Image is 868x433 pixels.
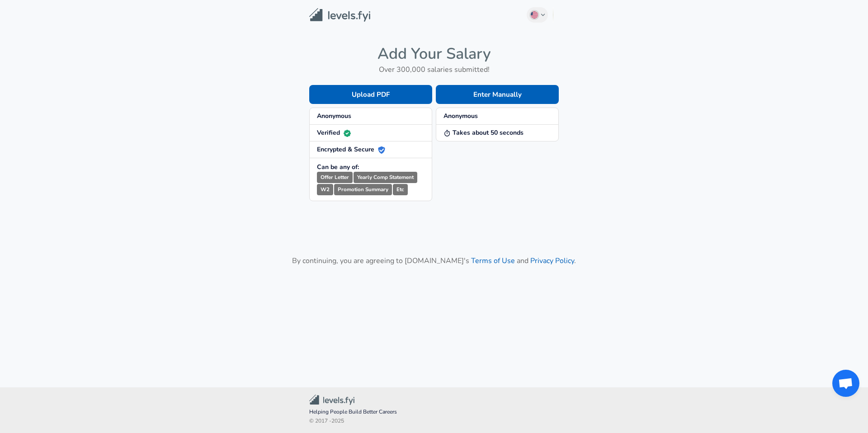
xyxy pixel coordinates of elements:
strong: Takes about 50 seconds [443,128,524,137]
strong: Encrypted & Secure [317,145,385,154]
small: Yearly Comp Statement [354,172,417,183]
small: Promotion Summary [334,184,392,195]
a: Terms of Use [471,256,515,266]
strong: Verified [317,128,351,137]
img: Levels.fyi [309,8,370,22]
button: English (US) [527,7,548,23]
a: Privacy Policy [530,256,574,266]
span: © 2017 - 2025 [309,417,559,426]
strong: Can be any of: [317,163,359,171]
button: Enter Manually [436,85,559,104]
h4: Add Your Salary [309,44,559,63]
small: Etc [393,184,408,195]
span: Helping People Build Better Careers [309,408,559,417]
strong: Anonymous [443,112,478,120]
img: Levels.fyi Community [309,395,354,405]
small: Offer Letter [317,172,353,183]
small: W2 [317,184,333,195]
h6: Over 300,000 salaries submitted! [309,63,559,76]
button: Upload PDF [309,85,432,104]
img: English (US) [531,11,538,19]
strong: Anonymous [317,112,351,120]
div: Open chat [832,370,859,397]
